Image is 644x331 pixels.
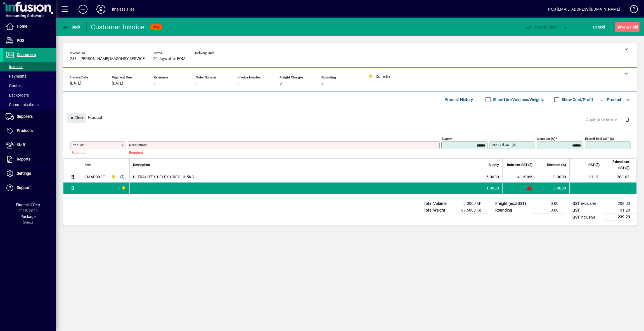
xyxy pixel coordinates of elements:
span: Dunedin [120,185,126,191]
span: 0 [321,81,324,86]
span: POS [17,38,24,43]
mat-label: Description [129,143,146,147]
td: 0.00 [532,200,565,207]
td: GST inclusive [570,214,603,221]
td: 31.20 [603,207,637,214]
button: Apply price level [584,115,621,125]
span: Discount (%) [547,162,566,168]
span: Backorders [6,93,29,97]
span: Quotes [6,83,22,88]
a: Settings [3,167,56,181]
td: Freight (excl GST) [493,200,532,207]
td: 208.03 [603,200,637,207]
span: Communications [6,102,39,107]
button: Back [60,22,82,32]
span: [DATE] [70,81,81,86]
td: 31.20 [569,171,603,183]
span: - [154,81,155,86]
span: Item [85,162,91,168]
span: Close [70,113,84,123]
div: 1MAP008F [85,174,105,180]
span: Reports [17,157,30,161]
mat-label: Rate excl GST ($) [491,143,516,147]
span: GST ($) [588,162,600,168]
span: Invoices [6,64,23,69]
a: Suppliers [3,110,56,124]
td: GST [570,207,603,214]
span: Extend excl GST ($) [607,159,629,171]
button: Add [74,4,92,14]
button: Cancel [591,22,607,32]
div: 41.6066 [506,174,532,180]
span: Rate excl GST ($) [507,162,532,168]
span: ave & Hold [617,23,638,32]
span: P [535,25,537,29]
span: Settings [17,171,31,176]
span: S [617,25,619,29]
a: Staff [3,138,56,152]
span: 248 - [PERSON_NAME] MASONRY SERVICE [70,57,145,61]
span: 0 [280,81,282,86]
mat-label: Discount (%) [537,137,555,141]
td: 239.23 [603,214,637,221]
span: - [238,81,239,86]
button: Save & Hold [615,22,640,32]
button: Product History [442,95,475,105]
span: Financial Year [16,203,40,207]
app-page-header-button: Back [56,22,87,32]
div: Customer Invoice [91,23,145,32]
span: Package [20,214,35,219]
span: Staff [17,143,25,147]
a: Support [3,181,56,195]
span: ULTRALITE S1 FLEX GREY 13.5KG [133,174,194,180]
span: ost & Email [525,25,557,29]
td: 0.00 [532,207,565,214]
div: POS [EMAIL_ADDRESS][DOMAIN_NAME] [548,5,620,14]
span: 20 days after EOM [153,57,185,61]
a: Quotes [3,81,56,90]
button: Delete [621,113,634,126]
mat-label: Product [72,143,83,147]
span: Home [17,24,27,28]
mat-label: Extend excl GST ($) [585,137,614,141]
a: Backorders [3,90,56,100]
span: 5.0000 [486,174,499,180]
span: Support [17,185,31,190]
span: Payments [6,74,27,78]
a: POS [3,34,56,48]
td: 0.0000 [536,183,569,194]
button: Profile [92,4,110,14]
span: Apply price level [586,117,619,123]
button: Close [67,113,86,123]
a: Payments [3,71,56,81]
a: Reports [3,152,56,166]
span: Back [62,25,80,29]
span: - [196,81,197,86]
td: 0.0000 M³ [454,200,488,207]
span: Customers [17,52,36,57]
div: Timeless Tiles [110,5,134,14]
a: Home [3,20,56,33]
td: Total Volume [421,200,454,207]
app-page-header-button: Close [66,115,88,120]
app-page-header-button: Delete [621,117,634,122]
span: Products [17,128,33,133]
td: 67.5000 Kg [454,207,488,214]
div: Product [63,107,637,128]
mat-error: Required [129,149,435,155]
mat-error: Required [72,149,122,155]
a: Products [3,124,56,138]
button: Post & Email [522,22,560,32]
span: 1.0000 [486,185,499,191]
span: Description [133,162,150,168]
a: Knowledge Base [626,1,637,19]
td: Total Weight [421,207,454,214]
mat-label: Supply [442,137,451,141]
span: [DATE] [112,81,123,86]
td: 0.0000 [536,171,569,183]
span: Suppliers [17,114,33,119]
span: Dunedin [110,174,116,180]
td: GST exclusive [570,200,603,207]
label: Show Line Volumes/Weights [492,97,544,102]
td: Rounding [493,207,532,214]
